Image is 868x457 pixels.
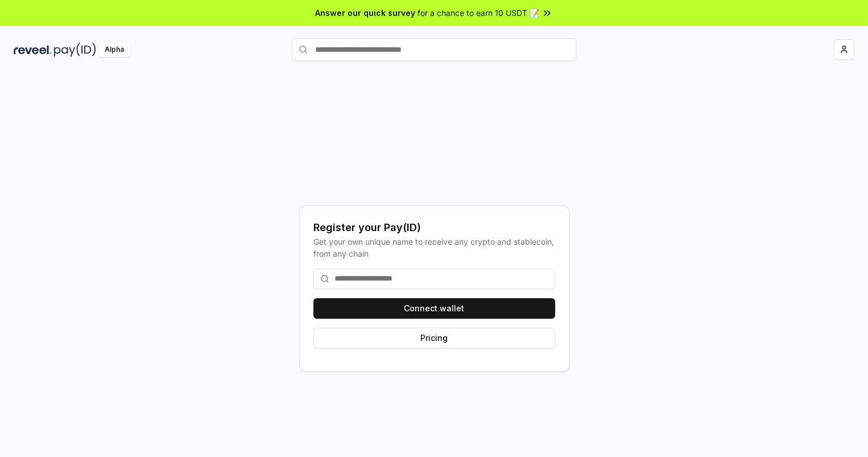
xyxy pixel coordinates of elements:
img: pay_id [54,43,96,57]
img: reveel_dark [14,43,52,57]
div: Register your Pay(ID) [313,220,555,236]
button: Pricing [313,328,555,348]
span: for a chance to earn 10 USDT 📝 [418,7,539,19]
span: Answer our quick survey [315,7,415,19]
div: Alpha [98,43,130,57]
div: Get your own unique name to receive any crypto and stablecoin, from any chain [313,236,555,260]
button: Connect wallet [313,298,555,319]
